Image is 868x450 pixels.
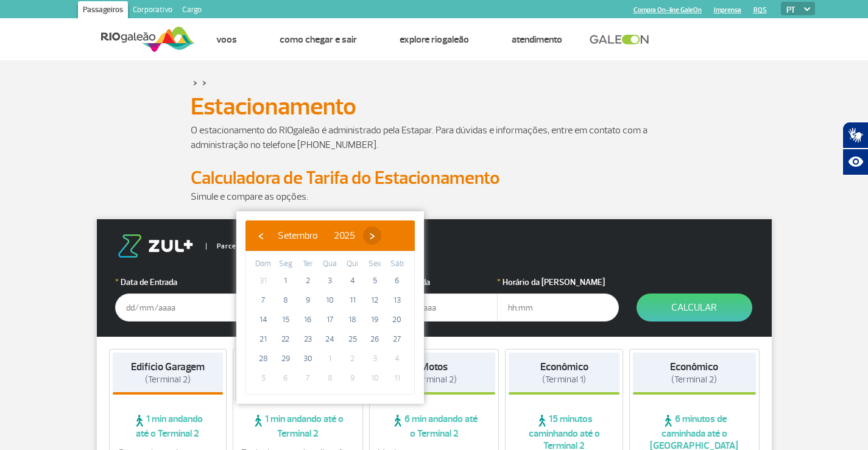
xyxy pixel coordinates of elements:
a: Passageiros [78,1,128,21]
h2: Calculadora de Tarifa do Estacionamento [191,167,678,189]
th: weekday [252,258,275,271]
bs-datepicker-navigation-view: ​ ​ ​ [252,228,381,240]
span: 15 [276,310,295,329]
span: 12 [365,290,384,310]
span: 9 [343,368,362,388]
span: 2025 [334,230,355,242]
button: Abrir tradutor de língua de sinais. [842,122,868,149]
span: 26 [365,329,384,349]
a: > [193,76,197,90]
span: 28 [253,349,273,368]
a: Corporativo [128,1,177,21]
span: 1 [320,349,340,368]
th: weekday [275,258,297,271]
span: 1 min andando até o Terminal 2 [113,413,224,440]
span: 6 min andando até o Terminal 2 [373,413,496,440]
span: 2 [343,349,362,368]
button: 2025 [326,227,363,245]
th: weekday [364,258,386,271]
span: 29 [276,349,295,368]
span: 14 [253,310,273,329]
button: Abrir recursos assistivos. [842,149,868,175]
button: Calcular [637,294,752,322]
p: O estacionamento do RIOgaleão é administrado pela Estapar. Para dúvidas e informações, entre em c... [191,123,678,152]
span: 9 [298,290,317,310]
a: Imprensa [714,6,741,14]
span: 20 [387,310,407,329]
a: Explore RIOgaleão [400,33,469,46]
a: Atendimento [512,33,562,46]
span: (Terminal 1) [542,374,586,385]
span: (Terminal 2) [145,374,191,385]
button: › [363,227,381,245]
span: 4 [387,349,407,368]
span: 10 [320,290,340,310]
span: 2 [298,271,317,290]
span: 1 [276,271,295,290]
span: 11 [343,290,362,310]
input: dd/mm/aaaa [115,294,237,322]
span: 27 [387,329,407,349]
strong: Motos [420,360,448,373]
input: dd/mm/aaaa [376,294,498,322]
a: > [202,76,206,90]
span: 13 [387,290,407,310]
button: Setembro [270,227,326,245]
span: 1 min andando até o Terminal 2 [236,413,359,440]
label: Horário da [PERSON_NAME] [497,276,619,289]
span: 11 [387,368,407,388]
th: weekday [297,258,319,271]
th: weekday [319,258,342,271]
span: 6 [276,368,295,388]
span: Setembro [278,230,318,242]
span: (Terminal 2) [411,374,457,385]
div: Plugin de acessibilidade da Hand Talk. [842,122,868,175]
p: Simule e compare as opções. [191,189,678,204]
input: hh:mm [497,294,619,322]
span: 7 [253,290,273,310]
span: 19 [365,310,384,329]
span: 21 [253,329,273,349]
th: weekday [341,258,364,271]
strong: Econômico [670,360,718,373]
span: 16 [298,310,317,329]
span: 6 [387,271,407,290]
label: Data de Entrada [115,276,237,289]
span: 5 [253,368,273,388]
span: 3 [320,271,340,290]
span: 23 [298,329,317,349]
strong: Econômico [540,360,588,373]
span: 17 [320,310,340,329]
span: 18 [343,310,362,329]
span: 22 [276,329,295,349]
button: ‹ [252,227,270,245]
span: 10 [365,368,384,388]
span: 5 [365,271,384,290]
a: Compra On-line GaleOn [633,6,702,14]
th: weekday [386,258,408,271]
strong: Edifício Garagem [131,360,205,373]
span: 24 [320,329,340,349]
a: Cargo [177,1,206,21]
bs-datepicker-container: calendar [236,211,424,404]
span: Parceiro Oficial [206,243,269,250]
a: Como chegar e sair [280,33,357,46]
span: 8 [276,290,295,310]
span: 25 [343,329,362,349]
span: 30 [298,349,317,368]
h1: Estacionamento [191,96,678,117]
label: Data da Saída [376,276,498,289]
span: 4 [343,271,362,290]
a: Voos [216,33,237,46]
span: 7 [298,368,317,388]
span: 8 [320,368,340,388]
img: logo-zul.png [115,234,196,258]
span: (Terminal 2) [671,374,717,385]
a: RQS [753,6,767,14]
span: 3 [365,349,384,368]
span: 31 [253,271,273,290]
